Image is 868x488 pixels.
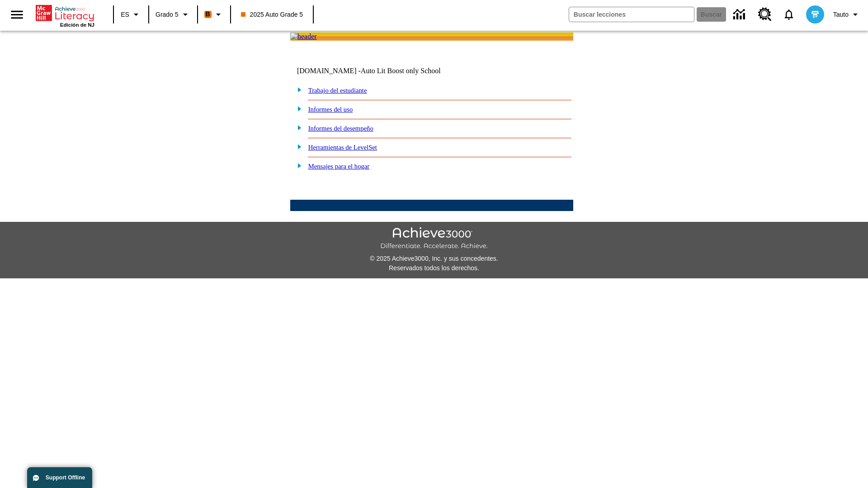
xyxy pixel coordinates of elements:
[156,10,179,19] span: Grado 5
[801,3,830,26] button: Escoja un nuevo avatar
[292,104,302,113] img: plus.gif
[290,33,317,41] img: header
[308,87,367,94] a: Trabajo del estudiante
[27,467,92,488] button: Support Offline
[308,163,370,170] a: Mensajes para el hogar
[201,6,227,23] button: Boost El color de la clase es anaranjado. Cambiar el color de la clase.
[292,85,302,94] img: plus.gif
[361,67,441,75] nobr: Auto Lit Boost only School
[308,125,373,132] a: Informes del desempeño
[46,474,85,481] span: Support Offline
[206,9,210,20] span: B
[833,10,849,19] span: Tauto
[36,3,94,28] div: Portada
[121,10,129,19] span: ES
[380,227,488,250] img: Achieve3000 Differentiate Accelerate Achieve
[152,6,194,23] button: Grado: Grado 5, Elige un grado
[308,106,353,113] a: Informes del uso
[292,142,302,150] img: plus.gif
[292,123,302,131] img: plus.gif
[241,10,303,19] span: 2025 Auto Grade 5
[292,161,302,169] img: plus.gif
[4,1,30,28] button: Abrir el menú lateral
[569,7,694,22] input: Buscar campo
[753,2,777,27] a: Centro de recursos, Se abrirá en una pestaña nueva.
[728,2,753,27] a: Centro de información
[830,6,864,23] button: Perfil/Configuración
[60,22,94,28] span: Edición de NJ
[308,144,377,151] a: Herramientas de LevelSet
[777,3,801,26] a: Notificaciones
[297,67,463,75] td: [DOMAIN_NAME] -
[117,6,146,23] button: Lenguaje: ES, Selecciona un idioma
[806,5,824,23] img: avatar image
